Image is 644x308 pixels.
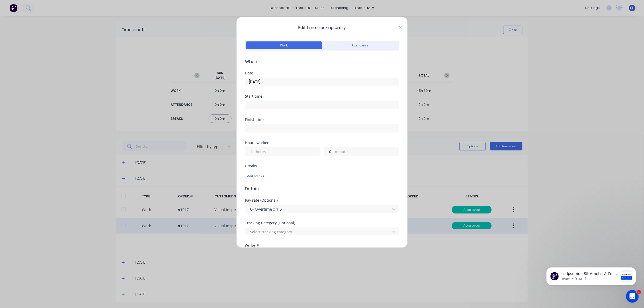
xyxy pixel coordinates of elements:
[335,149,399,155] label: minutes
[245,186,399,192] span: Details
[256,149,320,155] label: hours
[322,41,398,49] button: Attendance
[539,257,644,294] iframe: Intercom notifications message
[324,148,334,155] input: 0
[245,148,254,155] input: 0
[245,71,399,75] div: Date
[245,118,399,121] div: Finish time
[246,41,322,49] button: Work
[245,25,399,31] span: Edit time tracking entry
[245,94,399,98] div: Start time
[245,198,399,202] div: Pay rate (Optional)
[23,20,80,25] p: Message from Team, sent 2d ago
[245,244,399,248] div: Order #
[245,141,399,145] div: Hours worked
[245,221,399,225] div: Tracking Category (Optional)
[247,173,397,179] div: Add breaks
[637,290,641,294] span: 1
[245,164,399,168] div: Breaks
[245,59,399,65] span: When
[626,290,639,303] iframe: Intercom live chat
